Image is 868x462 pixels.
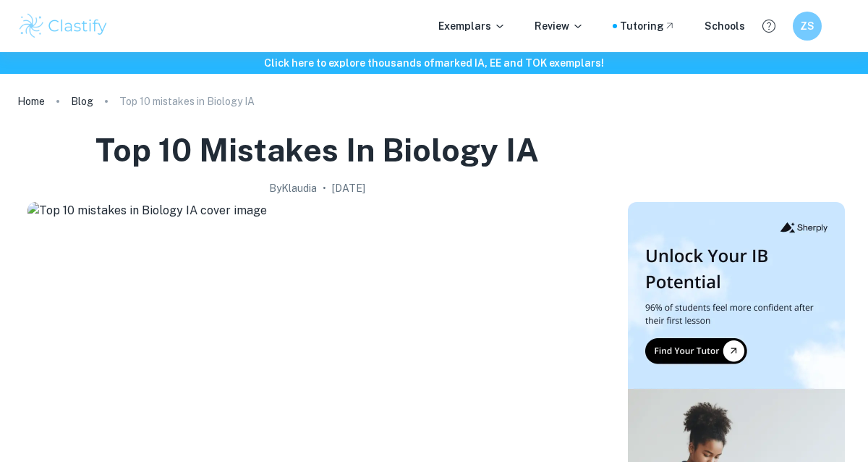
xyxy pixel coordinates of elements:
[119,93,255,109] p: Top 10 mistakes in Biology IA
[323,180,326,196] p: •
[269,180,317,196] h2: By Klaudia
[332,180,365,196] h2: [DATE]
[3,55,865,71] h6: Click here to explore thousands of marked IA, EE and TOK exemplars !
[17,91,45,112] a: Home
[799,18,816,34] h6: ZS
[438,18,506,34] p: Exemplars
[620,18,676,34] a: Tutoring
[793,12,822,41] button: ZS
[757,14,781,38] button: Help and Feedback
[71,91,93,112] a: Blog
[535,18,584,34] p: Review
[95,129,539,172] h1: Top 10 mistakes in Biology IA
[705,18,745,34] a: Schools
[17,12,109,41] img: Clastify logo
